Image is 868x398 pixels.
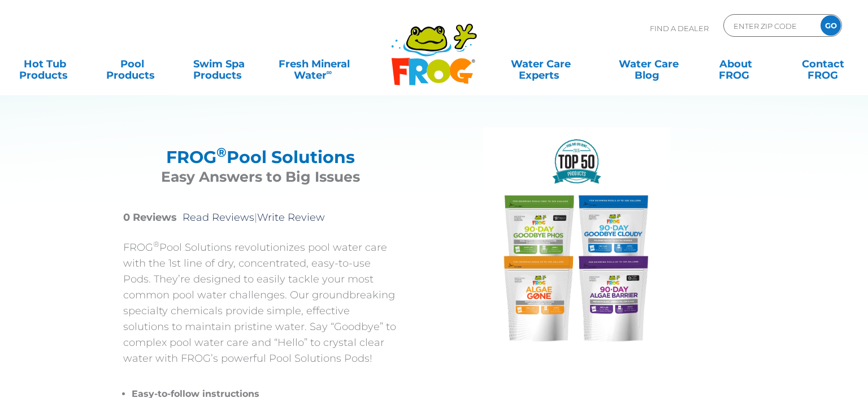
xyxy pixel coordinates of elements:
a: Read Reviews [183,211,254,224]
input: Zip Code Form [732,18,809,34]
img: Collection of four FROG pool treatment products beneath a Pool and Spa News 2025 Top 50 Products ... [483,127,671,354]
h3: Easy Answers to Big Issues [137,167,383,187]
strong: 0 Reviews [123,211,177,224]
a: Write Review [257,211,325,224]
a: ContactFROG [789,53,857,75]
sup: ® [216,144,227,160]
sup: ∞ [327,67,332,76]
input: GO [821,15,841,36]
a: AboutFROG [702,53,770,75]
a: Fresh MineralWater∞ [272,53,357,75]
p: | [123,209,397,225]
h2: FROG Pool Solutions [137,147,383,167]
p: Find A Dealer [650,14,709,42]
a: Swim SpaProducts [185,53,253,75]
a: PoolProducts [98,53,166,75]
a: Hot TubProducts [11,53,79,75]
a: Water CareExperts [486,53,596,75]
a: Water CareBlog [615,53,683,75]
p: FROG Pool Solutions revolutionizes pool water care with the 1st line of dry, concentrated, easy-t... [123,239,397,366]
sup: ® [153,239,159,249]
